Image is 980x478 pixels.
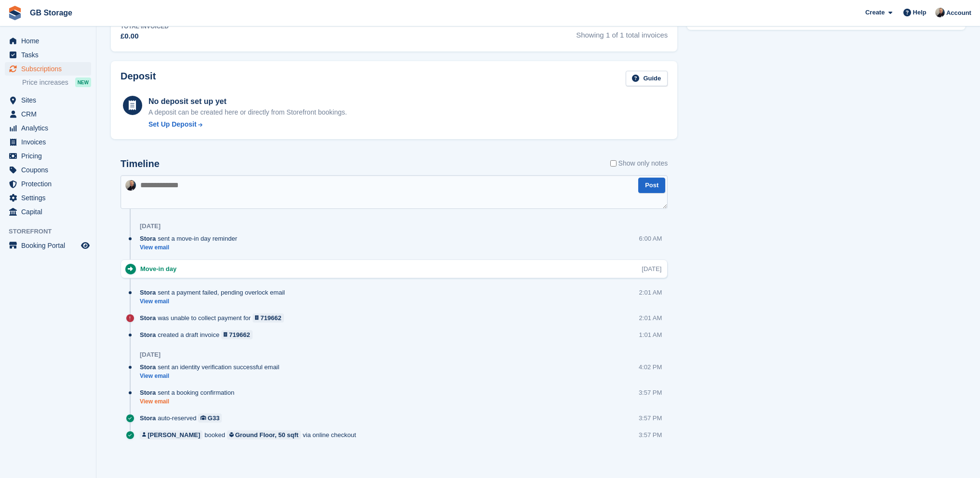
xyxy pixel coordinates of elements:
div: auto-reserved [140,413,227,423]
div: created a draft invoice [140,330,257,339]
div: Ground Floor, 50 sqft [235,430,298,439]
a: Set Up Deposit [148,119,347,129]
a: View email [140,297,290,306]
a: menu [5,93,91,107]
span: Stora [140,313,156,323]
div: 3:57 PM [639,413,662,423]
div: 2:01 AM [639,313,662,323]
span: Tasks [21,48,79,62]
div: 3:57 PM [639,388,662,397]
a: View email [140,372,284,380]
button: Post [638,178,665,194]
input: Show only notes [610,158,617,168]
div: Move-in day [140,264,181,273]
div: Set Up Deposit [148,119,197,129]
span: Price increases [22,78,68,87]
div: 4:02 PM [639,362,662,372]
a: 719662 [253,313,284,323]
div: 719662 [260,313,281,323]
div: sent a move-in day reminder [140,234,242,243]
span: Stora [140,234,156,243]
a: GB Storage [26,5,76,21]
a: menu [5,107,91,121]
div: No deposit set up yet [148,96,347,107]
a: Ground Floor, 50 sqft [227,430,301,439]
div: 2:01 AM [639,288,662,297]
div: £0.00 [121,31,169,42]
a: Price increases NEW [22,77,91,88]
span: Capital [21,205,79,219]
span: Sites [21,93,79,107]
a: Guide [626,71,668,87]
span: Home [21,34,79,48]
div: 6:00 AM [639,234,662,243]
span: Coupons [21,163,79,177]
span: Booking Portal [21,239,79,252]
span: Protection [21,177,79,191]
span: Invoices [21,135,79,149]
label: Show only notes [610,158,668,168]
span: Pricing [21,149,79,163]
span: Stora [140,388,156,397]
span: Storefront [9,227,96,236]
span: Subscriptions [21,62,79,76]
a: View email [140,398,239,406]
div: G33 [208,413,220,423]
a: menu [5,135,91,149]
img: Karl Walker [125,180,136,191]
div: sent a payment failed, pending overlock email [140,288,290,297]
a: 719662 [221,330,253,339]
span: CRM [21,107,79,121]
a: menu [5,239,91,252]
div: was unable to collect payment for [140,313,289,323]
img: Karl Walker [935,8,945,17]
span: Account [946,8,971,18]
a: Preview store [80,240,91,251]
div: sent a booking confirmation [140,388,239,397]
a: menu [5,177,91,191]
a: menu [5,34,91,48]
div: 719662 [229,330,250,339]
div: Total Invoiced [121,22,169,31]
div: 3:57 PM [639,430,662,439]
a: menu [5,48,91,62]
h2: Deposit [121,71,156,87]
h2: Timeline [121,158,160,169]
div: booked via online checkout [140,430,361,439]
a: menu [5,163,91,177]
p: A deposit can be created here or directly from Storefront bookings. [148,107,347,117]
a: menu [5,191,91,205]
a: G33 [198,413,222,423]
span: Create [865,8,885,17]
span: Stora [140,288,156,297]
div: sent an identity verification successful email [140,362,284,372]
a: [PERSON_NAME] [140,430,202,439]
a: menu [5,149,91,163]
span: Settings [21,191,79,205]
div: [DATE] [140,222,161,230]
a: menu [5,62,91,76]
a: menu [5,121,91,135]
span: Showing 1 of 1 total invoices [576,22,668,42]
span: Analytics [21,121,79,135]
img: stora-icon-8386f47178a22dfd0bd8f6a31ec36ba5ce8667c1dd55bd0f319d3a0aa187defe.svg [8,6,22,20]
div: [DATE] [140,351,161,359]
a: View email [140,244,242,252]
span: Stora [140,362,156,372]
div: [PERSON_NAME] [148,430,200,439]
span: Help [913,8,926,17]
div: 1:01 AM [639,330,662,339]
div: NEW [75,78,91,87]
div: [DATE] [642,264,661,273]
a: menu [5,205,91,219]
span: Stora [140,330,156,339]
span: Stora [140,413,156,423]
